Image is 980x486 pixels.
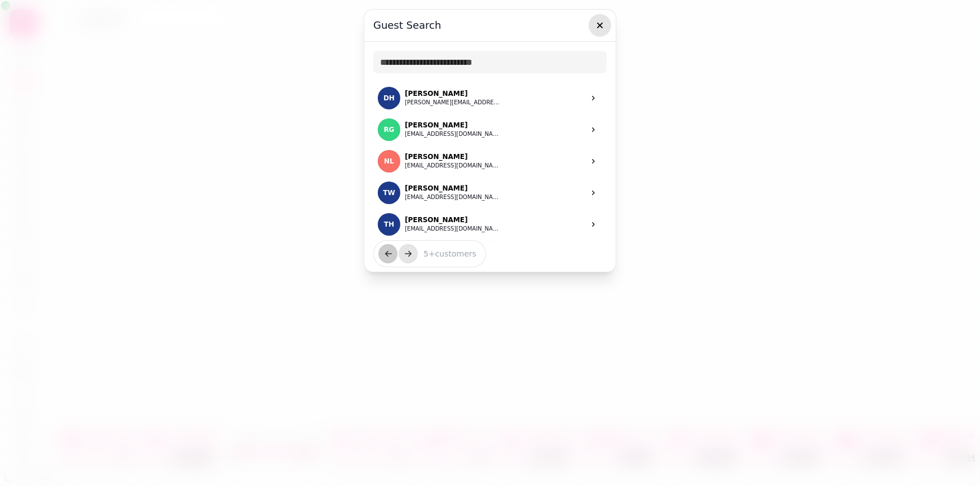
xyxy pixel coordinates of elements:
p: 5 + customers [414,248,476,259]
button: [EMAIL_ADDRESS][DOMAIN_NAME] [405,161,501,170]
p: [PERSON_NAME] [405,89,501,98]
button: next [399,244,418,263]
p: [PERSON_NAME] [405,215,501,224]
span: DH [383,94,395,102]
a: T WTW[PERSON_NAME][EMAIL_ADDRESS][DOMAIN_NAME] [373,177,607,209]
button: [EMAIL_ADDRESS][DOMAIN_NAME] [405,193,501,202]
a: D HDH[PERSON_NAME][PERSON_NAME][EMAIL_ADDRESS][PERSON_NAME][DOMAIN_NAME] [373,82,607,114]
button: back [378,244,398,263]
button: [PERSON_NAME][EMAIL_ADDRESS][PERSON_NAME][DOMAIN_NAME] [405,98,501,107]
p: [PERSON_NAME] [405,152,501,161]
button: [EMAIL_ADDRESS][DOMAIN_NAME] [405,130,501,139]
a: N LNL[PERSON_NAME][EMAIL_ADDRESS][DOMAIN_NAME] [373,145,607,177]
a: T HTH[PERSON_NAME][EMAIL_ADDRESS][DOMAIN_NAME] [373,209,607,240]
button: [EMAIL_ADDRESS][DOMAIN_NAME] [405,224,501,233]
span: RG [383,126,394,134]
p: [PERSON_NAME] [405,184,501,193]
p: [PERSON_NAME] [405,121,501,130]
span: TW [383,189,395,197]
a: R GRG[PERSON_NAME][EMAIL_ADDRESS][DOMAIN_NAME] [373,114,607,145]
h3: Guest Search [373,19,607,32]
span: TH [384,220,394,228]
span: NL [384,157,394,165]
